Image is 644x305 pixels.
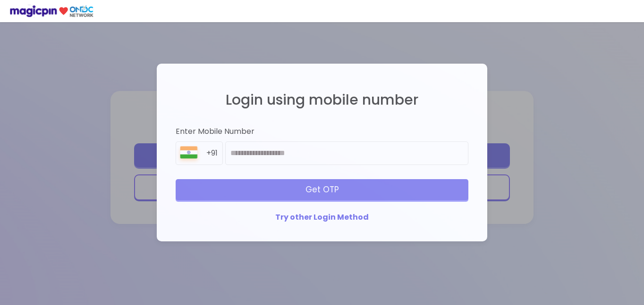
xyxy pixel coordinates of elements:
div: +91 [206,148,222,159]
div: Enter Mobile Number [176,126,468,137]
div: Try other Login Method [176,212,468,223]
img: 8BGLRPwvQ+9ZgAAAAASUVORK5CYII= [176,144,202,165]
h2: Login using mobile number [176,92,468,107]
img: ondc-logo-new-small.8a59708e.svg [9,5,93,17]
